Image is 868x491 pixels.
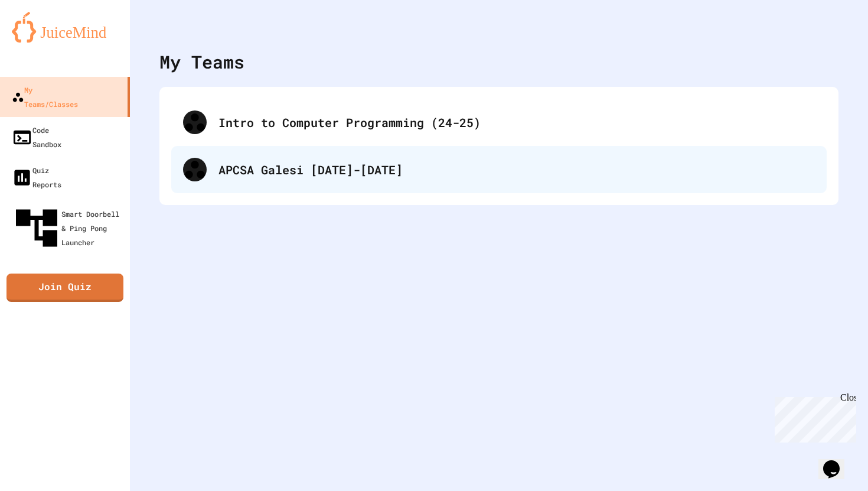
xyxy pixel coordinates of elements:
div: Quiz Reports [12,163,61,191]
div: My Teams [159,48,244,75]
div: APCSA Galesi [DATE]-[DATE] [171,146,827,193]
iframe: chat widget [770,392,856,443]
a: Join Quiz [6,274,123,302]
div: Intro to Computer Programming (24-25) [171,99,827,146]
div: Intro to Computer Programming (24-25) [218,113,815,131]
div: APCSA Galesi [DATE]-[DATE] [218,161,815,178]
iframe: chat widget [818,444,856,479]
div: My Teams/Classes [12,83,78,111]
div: Code Sandbox [12,123,61,151]
div: Smart Doorbell & Ping Pong Launcher [12,203,125,253]
div: Chat with us now!Close [5,5,81,75]
img: logo-orange.svg [12,12,118,43]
